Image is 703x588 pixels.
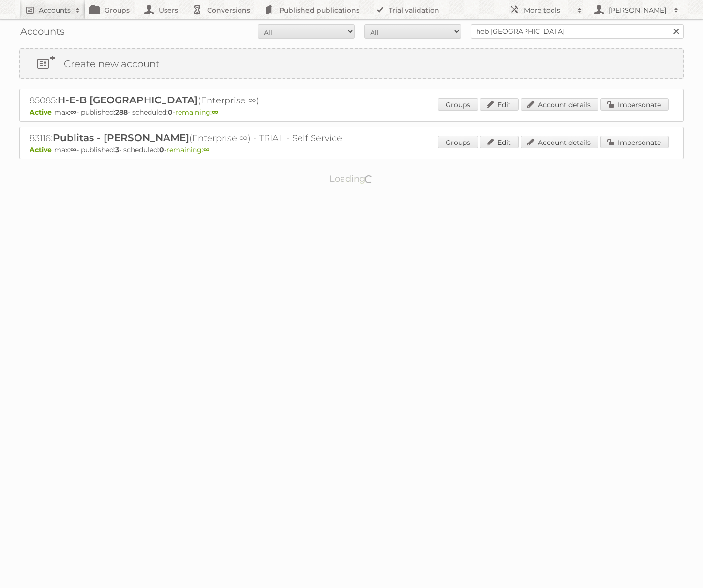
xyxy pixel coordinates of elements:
[30,108,673,116] p: max: - published: - scheduled: -
[20,49,683,78] a: Create new account
[115,108,128,116] strong: 288
[30,132,368,144] h2: 83116: (Enterprise ∞) - TRIAL - Self Service
[438,136,478,148] a: Groups
[212,108,218,116] strong: ∞
[521,136,598,148] a: Account details
[30,108,54,116] span: Active
[159,145,164,154] strong: 0
[480,98,519,111] a: Edit
[524,5,572,15] h2: More tools
[168,108,173,116] strong: 0
[438,98,478,111] a: Groups
[480,136,519,148] a: Edit
[70,108,76,116] strong: ∞
[166,145,209,154] span: remaining:
[70,145,76,154] strong: ∞
[115,145,119,154] strong: 3
[600,136,669,148] a: Impersonate
[299,169,404,188] p: Loading
[30,145,54,154] span: Active
[30,94,368,107] h2: 85085: (Enterprise ∞)
[39,5,71,15] h2: Accounts
[53,132,189,143] span: Publitas - [PERSON_NAME]
[600,98,669,111] a: Impersonate
[203,145,209,154] strong: ∞
[175,108,218,116] span: remaining:
[58,94,198,106] span: H-E-B [GEOGRAPHIC_DATA]
[521,98,598,111] a: Account details
[606,5,669,15] h2: [PERSON_NAME]
[30,145,673,154] p: max: - published: - scheduled: -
